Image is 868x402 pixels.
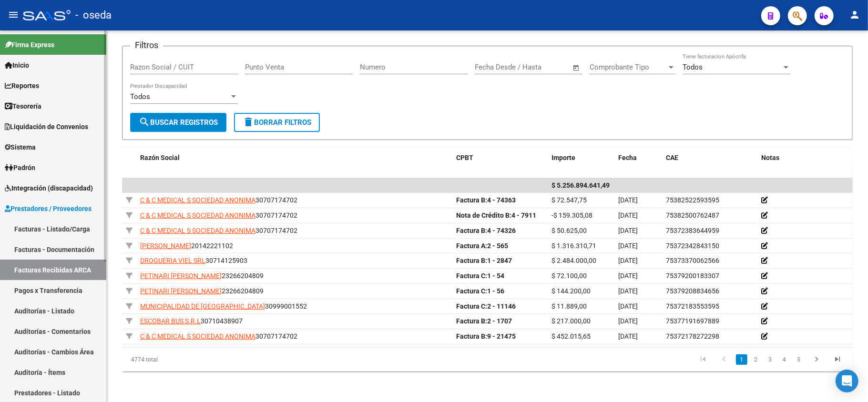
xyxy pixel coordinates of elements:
[666,227,719,234] span: 75372383644959
[140,271,449,281] div: 23266204809
[130,92,150,101] span: Todos
[551,154,575,161] span: Importe
[456,272,487,280] span: Factura C:
[5,203,92,214] span: Prestadores / Proveedores
[140,255,449,266] div: 30714125903
[130,39,163,52] h3: Filtros
[757,148,853,168] datatable-header-cell: Notas
[618,196,638,204] span: [DATE]
[666,257,719,264] span: 75373370062566
[618,257,638,264] span: [DATE]
[777,352,792,368] li: page 4
[456,227,487,234] span: Factura B:
[140,331,449,342] div: 30707174702
[140,286,449,297] div: 23266204809
[736,354,747,365] a: 1
[122,348,266,372] div: 4774 total
[666,287,719,295] span: 75379208834656
[5,142,36,152] span: Sistema
[618,332,638,340] span: [DATE]
[130,113,226,132] button: Buscar Registros
[140,227,255,234] span: C & C MEDICAL S SOCIEDAD ANONIMA
[666,302,719,310] span: 75372183553595
[662,148,757,168] datatable-header-cell: CAE
[456,272,504,280] strong: 1 - 54
[456,317,512,325] strong: 2 - 1707
[5,40,54,50] span: Firma Express
[715,354,733,365] a: go to previous page
[849,9,860,20] mat-icon: person
[140,210,449,221] div: 30707174702
[456,227,516,234] strong: 4 - 74326
[139,116,150,128] mat-icon: search
[136,148,452,168] datatable-header-cell: Razón Social
[452,148,548,168] datatable-header-cell: CPBT
[765,354,776,365] a: 3
[779,354,790,365] a: 4
[5,162,35,173] span: Padrón
[5,101,41,111] span: Tesorería
[750,354,762,365] a: 2
[234,113,320,132] button: Borrar Filtros
[140,195,449,206] div: 30707174702
[618,242,638,250] span: [DATE]
[551,302,587,310] span: $ 11.889,00
[140,272,222,280] span: PETINARI [PERSON_NAME]
[618,272,638,280] span: [DATE]
[522,63,568,71] input: Fecha fin
[456,302,516,310] strong: 2 - 11146
[456,332,487,340] span: Factura B:
[618,317,638,325] span: [DATE]
[456,257,512,264] strong: 1 - 2847
[666,211,719,219] span: 75382500762487
[551,227,587,234] span: $ 50.625,00
[551,287,591,295] span: $ 144.200,00
[456,332,516,340] strong: 9 - 21475
[75,5,112,26] span: - oseda
[140,154,180,161] span: Razón Social
[694,354,712,365] a: go to first page
[456,211,511,219] span: Nota de Crédito B:
[735,352,749,368] li: page 1
[140,196,255,204] span: C & C MEDICAL S SOCIEDAD ANONIMA
[140,225,449,236] div: 30707174702
[551,211,592,219] span: -$ 159.305,08
[140,242,191,250] span: [PERSON_NAME]
[456,242,487,250] span: Factura A:
[666,154,678,161] span: CAE
[666,196,719,204] span: 75382522593595
[666,332,719,340] span: 75372178272298
[614,148,662,168] datatable-header-cell: Fecha
[140,211,255,219] span: C & C MEDICAL S SOCIEDAD ANONIMA
[5,80,39,91] span: Reportes
[618,154,637,161] span: Fecha
[836,370,858,392] div: Open Intercom Messenger
[5,121,88,132] span: Liquidación de Convenios
[666,317,719,325] span: 75377191697889
[828,354,847,365] a: go to last page
[139,118,218,127] span: Buscar Registros
[618,302,638,310] span: [DATE]
[548,148,614,168] datatable-header-cell: Importe
[140,287,222,295] span: PETINARI [PERSON_NAME]
[140,316,449,327] div: 30710438907
[618,227,638,234] span: [DATE]
[666,242,719,250] span: 75372342843150
[140,257,205,264] span: DROGUERIA VIEL SRL
[456,287,487,295] span: Factura C:
[571,62,582,73] button: Open calendar
[551,242,596,250] span: $ 1.316.310,71
[5,183,93,193] span: Integración (discapacidad)
[792,352,806,368] li: page 5
[551,272,587,280] span: $ 72.100,00
[618,287,638,295] span: [DATE]
[456,317,487,325] span: Factura B:
[243,118,311,127] span: Borrar Filtros
[243,116,254,128] mat-icon: delete
[140,301,449,312] div: 30999001552
[456,196,516,204] strong: 4 - 74363
[683,63,703,71] span: Todos
[793,354,805,365] a: 5
[5,60,29,70] span: Inicio
[475,63,513,71] input: Fecha inicio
